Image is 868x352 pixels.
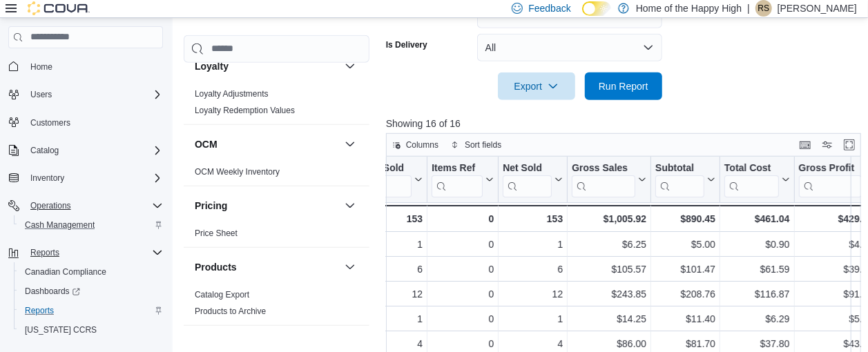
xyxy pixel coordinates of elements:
div: 0 [432,261,494,277]
button: Operations [25,197,77,214]
button: Catalog [3,141,168,160]
div: 6 [503,261,563,277]
div: Net Sold [503,162,552,175]
span: Washington CCRS [19,322,163,338]
h3: Loyalty [195,59,229,72]
button: OCM [195,137,339,150]
button: Customers [3,113,168,133]
button: Products [195,260,339,273]
button: Reports [14,301,168,320]
span: [US_STATE] CCRS [25,324,97,335]
a: Customers [25,115,76,131]
button: Keyboard shortcuts [797,137,813,153]
button: Loyalty [195,59,339,72]
button: Reports [3,243,168,262]
div: $0.90 [724,236,789,253]
a: Price Sheet [195,228,238,237]
span: Dashboards [19,283,163,300]
div: Subtotal [655,162,704,197]
a: Dashboards [14,282,168,301]
div: Total Cost [724,162,778,197]
button: Items Ref [432,162,494,197]
div: 0 [432,311,494,327]
button: Loyalty [342,57,358,74]
a: Home [25,59,58,75]
span: Run Report [599,79,648,93]
button: [US_STATE] CCRS [14,320,168,340]
div: 153 [355,211,423,227]
button: Canadian Compliance [14,262,168,282]
span: Operations [30,200,71,211]
div: $6.29 [724,311,789,327]
div: 1 [355,311,423,327]
button: Operations [3,196,168,215]
div: 12 [503,286,563,302]
button: Catalog [25,142,64,159]
div: Items Sold [355,162,412,197]
h3: Products [195,260,237,273]
button: Home [3,57,168,77]
button: Run Report [585,72,662,100]
span: Columns [406,139,438,150]
div: 153 [503,211,563,227]
a: Dashboards [19,283,86,300]
span: OCM Weekly Inventory [195,166,280,177]
a: Reports [19,302,59,319]
button: Users [25,86,57,103]
button: Columns [387,137,444,153]
a: Loyalty Adjustments [195,88,269,98]
span: Export [506,72,567,100]
span: Inventory [25,170,163,186]
span: Operations [25,197,163,214]
button: Pricing [195,198,339,212]
button: Display options [819,137,836,153]
span: Users [25,86,163,103]
button: Sort fields [445,137,507,153]
span: Reports [25,244,163,261]
div: $81.70 [655,335,715,352]
div: 1 [503,236,563,253]
a: Cash Management [19,217,100,233]
img: Cova [28,1,90,15]
div: Loyalty [184,85,369,124]
div: $116.87 [724,286,789,302]
span: Feedback [528,1,570,15]
div: $1,005.92 [572,211,646,227]
div: $61.59 [724,261,789,277]
div: Products [184,286,369,324]
label: Is Delivery [386,39,427,50]
div: Items Ref [432,162,483,197]
div: 12 [355,286,423,302]
span: Catalog [25,142,163,159]
span: Reports [19,302,163,319]
a: [US_STATE] CCRS [19,322,102,338]
button: Gross Sales [572,162,646,197]
div: 0 [432,335,494,352]
div: $890.45 [655,211,715,227]
span: Inventory [30,173,64,184]
button: OCM [342,135,358,152]
a: OCM Weekly Inventory [195,166,280,176]
div: Items Ref [432,162,483,175]
span: Reports [25,305,54,316]
div: 0 [432,211,494,227]
button: Export [498,72,575,100]
span: Dashboards [25,286,80,297]
div: $37.80 [724,335,789,352]
div: 6 [355,261,423,277]
button: Cash Management [14,215,168,235]
div: 4 [355,335,423,352]
span: Customers [25,114,163,131]
h3: OCM [195,137,218,150]
button: Total Cost [724,162,789,197]
a: Products to Archive [195,306,266,315]
button: Items Sold [355,162,423,197]
span: Loyalty Adjustments [195,88,269,99]
div: OCM [184,163,369,185]
span: Home [25,58,163,75]
div: $6.25 [572,236,646,253]
div: Items Sold [355,162,412,175]
button: Net Sold [503,162,563,197]
button: Enter fullscreen [841,137,858,153]
div: $86.00 [572,335,646,352]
